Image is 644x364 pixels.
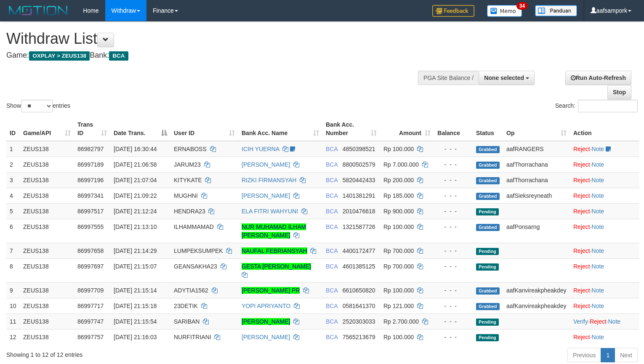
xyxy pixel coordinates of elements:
td: ZEUS138 [20,157,74,172]
span: Copy 7565213679 to clipboard [343,334,375,340]
th: User ID: activate to sort column ascending [170,117,238,141]
span: Rp 121.000 [383,303,414,309]
a: ELA FITRI WAHYUNI [242,208,298,215]
span: 86997555 [77,223,104,230]
td: 8 [6,258,20,282]
span: Pending [476,319,499,326]
a: Reject [573,208,590,215]
td: ZEUS138 [20,314,74,329]
span: ILHAMMAMAD [174,223,214,230]
td: aafThorrachana [503,157,570,172]
img: panduan.png [535,5,577,16]
span: [DATE] 21:07:04 [114,177,157,183]
td: · [570,157,639,172]
span: Copy 5820442433 to clipboard [343,177,375,183]
span: MUGHNI [174,192,198,199]
span: 86982797 [77,146,104,152]
span: Copy 8800502579 to clipboard [343,161,375,168]
a: 1 [601,348,615,362]
span: [DATE] 21:15:18 [114,303,157,309]
a: GESTA [PERSON_NAME] [242,263,311,270]
span: 86997658 [77,247,104,254]
span: [DATE] 21:09:22 [114,192,157,199]
a: Note [592,334,604,340]
div: - - - [437,160,469,169]
td: · [570,172,639,188]
a: [PERSON_NAME] [242,161,290,168]
span: Copy 4400172477 to clipboard [343,247,375,254]
div: - - - [437,176,469,184]
a: Note [592,208,604,215]
span: Copy 0581641370 to clipboard [343,303,375,309]
span: Copy 2010476618 to clipboard [343,208,375,215]
div: - - - [437,286,469,295]
td: ZEUS138 [20,282,74,298]
label: Search: [555,100,638,112]
span: Rp 100.000 [383,334,414,340]
th: Status [473,117,503,141]
span: Grabbed [476,177,500,184]
span: ERNABOSS [174,146,207,152]
td: ZEUS138 [20,203,74,219]
span: 86997341 [77,192,104,199]
th: Bank Acc. Name: activate to sort column ascending [238,117,322,141]
th: Balance [434,117,473,141]
span: Pending [476,208,499,215]
input: Search: [578,100,638,112]
span: BCA [326,318,338,325]
span: 34 [516,2,528,10]
td: 6 [6,219,20,243]
a: YOPI APRIYANTO [242,303,290,309]
td: · [570,243,639,258]
a: Reject [573,303,590,309]
span: BCA [326,177,338,183]
a: Next [615,348,638,362]
span: Copy 1401381291 to clipboard [343,192,375,199]
td: · [570,188,639,203]
a: Reject [573,247,590,254]
span: Pending [476,248,499,255]
a: Note [592,146,604,152]
td: aafKanvireakpheakdey [503,298,570,314]
a: [PERSON_NAME] [242,334,290,340]
span: 86997697 [77,263,104,270]
td: aafThorrachana [503,172,570,188]
a: Reject [573,177,590,183]
td: 9 [6,282,20,298]
span: Rp 200.000 [383,177,414,183]
a: Note [592,287,604,294]
div: - - - [437,145,469,153]
span: Rp 900.000 [383,208,414,215]
td: aafKanvireakpheakdey [503,282,570,298]
span: [DATE] 21:12:24 [114,208,157,215]
img: Feedback.jpg [432,5,474,17]
a: [PERSON_NAME] PR [242,287,300,294]
th: ID [6,117,20,141]
div: - - - [437,333,469,341]
span: None selected [484,74,524,81]
span: [DATE] 21:15:14 [114,287,157,294]
span: Rp 7.000.000 [383,161,419,168]
span: Copy 6610650820 to clipboard [343,287,375,294]
a: Note [592,177,604,183]
a: Reject [573,146,590,152]
div: - - - [437,223,469,231]
a: Note [608,318,620,325]
a: Reject [573,161,590,168]
td: 3 [6,172,20,188]
span: BCA [326,146,338,152]
a: Note [592,303,604,309]
td: · [570,282,639,298]
h1: Withdraw List [6,30,421,47]
span: [DATE] 21:13:10 [114,223,157,230]
span: 86997517 [77,208,104,215]
a: RIZKI FIRMANSYAH [242,177,296,183]
span: Rp 100.000 [383,223,414,230]
span: BCA [326,247,338,254]
td: 12 [6,329,20,345]
a: Note [592,161,604,168]
span: Copy 2520303033 to clipboard [343,318,375,325]
span: BCA [326,263,338,270]
a: Run Auto-Refresh [565,71,631,85]
span: Rp 2.700.000 [383,318,419,325]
